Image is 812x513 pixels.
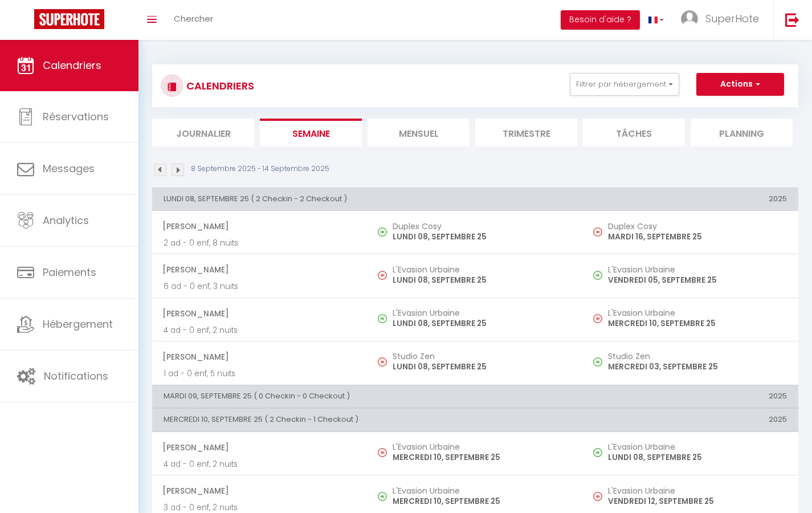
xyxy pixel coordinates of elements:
span: [PERSON_NAME] [162,346,356,368]
li: Semaine [260,119,362,146]
button: Filtrer par hébergement [570,73,679,96]
p: 8 Septembre 2025 - 14 Septembre 2025 [191,164,329,174]
button: Actions [696,73,784,96]
button: Ouvrir le widget de chat LiveChat [9,5,43,39]
span: Calendriers [43,58,101,72]
th: 2025 [583,188,798,210]
span: [PERSON_NAME] [162,259,356,280]
img: NO IMAGE [593,492,602,501]
p: 4 ad - 0 enf, 2 nuits [164,324,356,336]
h5: L'Evasion Urbaine [393,265,572,274]
span: Analytics [43,213,89,227]
span: Messages [43,161,95,176]
h5: L'Evasion Urbaine [608,265,787,274]
li: Tâches [583,119,685,146]
button: Besoin d'aide ? [561,10,640,30]
img: NO IMAGE [593,357,602,367]
img: ... [681,10,698,27]
p: MERCREDI 10, SEPTEMBRE 25 [393,451,572,463]
span: Notifications [44,369,108,383]
span: SuperHote [705,11,759,26]
img: NO IMAGE [378,271,387,280]
p: VENDREDI 12, SEPTEMBRE 25 [608,495,787,507]
span: [PERSON_NAME] [162,480,356,502]
span: Réservations [43,109,109,124]
span: [PERSON_NAME] [162,215,356,237]
th: 2025 [583,409,798,431]
img: NO IMAGE [378,357,387,367]
h5: L'Evasion Urbaine [393,442,572,451]
h5: L'Evasion Urbaine [608,308,787,317]
img: NO IMAGE [593,314,602,323]
p: 1 ad - 0 enf, 5 nuits [164,368,356,380]
p: LUNDI 08, SEPTEMBRE 25 [393,317,572,329]
img: logout [785,13,799,27]
h5: L'Evasion Urbaine [393,308,572,317]
span: Paiements [43,265,96,279]
p: MARDI 16, SEPTEMBRE 25 [608,231,787,243]
p: LUNDI 08, SEPTEMBRE 25 [393,361,572,373]
th: 2025 [583,385,798,408]
p: MERCREDI 10, SEPTEMBRE 25 [393,495,572,507]
th: MARDI 09, SEPTEMBRE 25 ( 0 Checkin - 0 Checkout ) [152,385,583,408]
img: NO IMAGE [593,271,602,280]
li: Mensuel [368,119,470,146]
span: [PERSON_NAME] [162,437,356,458]
li: Planning [691,119,793,146]
h5: L'Evasion Urbaine [608,442,787,451]
p: 6 ad - 0 enf, 3 nuits [164,280,356,292]
h5: Duplex Cosy [608,222,787,231]
th: MERCREDI 10, SEPTEMBRE 25 ( 2 Checkin - 1 Checkout ) [152,409,583,431]
p: MERCREDI 03, SEPTEMBRE 25 [608,361,787,373]
h5: Studio Zen [393,352,572,361]
th: LUNDI 08, SEPTEMBRE 25 ( 2 Checkin - 2 Checkout ) [152,188,583,210]
img: Super Booking [34,9,104,29]
h3: CALENDRIERS [183,73,254,99]
p: VENDREDI 05, SEPTEMBRE 25 [608,274,787,286]
p: 4 ad - 0 enf, 2 nuits [164,458,356,470]
img: NO IMAGE [593,227,602,237]
p: LUNDI 08, SEPTEMBRE 25 [608,451,787,463]
span: Hébergement [43,317,113,331]
img: NO IMAGE [378,448,387,457]
li: Trimestre [475,119,577,146]
h5: L'Evasion Urbaine [393,486,572,495]
span: [PERSON_NAME] [162,303,356,324]
li: Journalier [152,119,254,146]
h5: L'Evasion Urbaine [608,486,787,495]
p: 2 ad - 0 enf, 8 nuits [164,237,356,249]
p: MERCREDI 10, SEPTEMBRE 25 [608,317,787,329]
h5: Duplex Cosy [393,222,572,231]
p: LUNDI 08, SEPTEMBRE 25 [393,274,572,286]
img: NO IMAGE [593,448,602,457]
span: Chercher [174,13,213,25]
h5: Studio Zen [608,352,787,361]
p: LUNDI 08, SEPTEMBRE 25 [393,231,572,243]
